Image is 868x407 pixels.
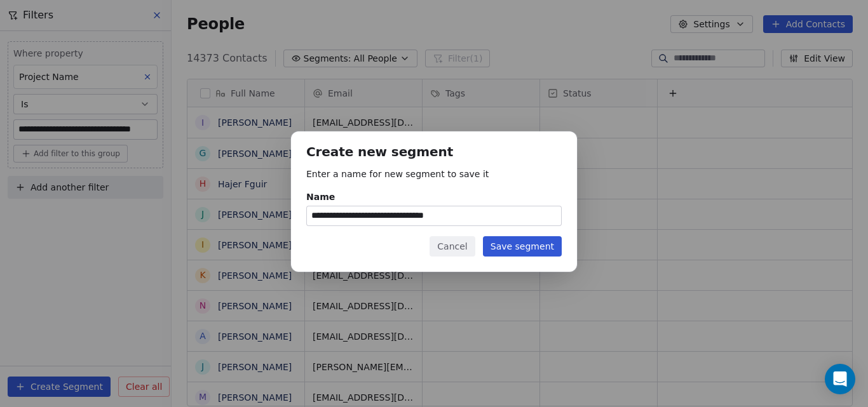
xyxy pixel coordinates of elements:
button: Cancel [430,236,475,257]
div: Name [306,190,562,203]
button: Save segment [483,236,562,257]
p: Enter a name for new segment to save it [306,168,562,180]
input: Name [307,206,561,225]
h1: Create new segment [306,147,562,160]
